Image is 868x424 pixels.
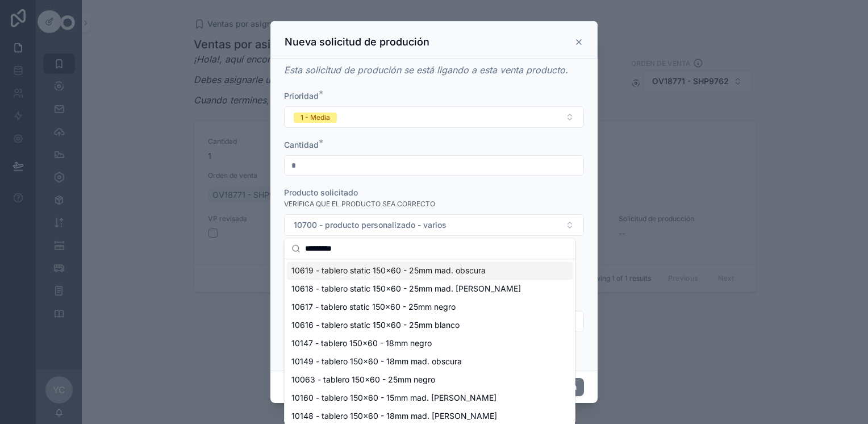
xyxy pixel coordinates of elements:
[291,374,435,385] span: 10063 - tablero 150x60 - 25mm negro
[284,214,584,236] button: Select Button
[291,265,486,276] span: 10619 - tablero static 150x60 - 25mm mad. obscura
[285,35,429,49] h3: Nueva solicitud de produción
[291,283,521,294] span: 10618 - tablero static 150x60 - 25mm mad. [PERSON_NAME]
[291,356,462,367] span: 10149 - tablero 150x60 - 18mm mad. obscura
[294,219,446,231] span: 10700 - producto personalizado - varios
[284,106,584,128] button: Select Button
[284,91,319,101] span: Prioridad
[284,140,319,149] span: Cantidad
[284,199,435,209] span: VERIFICA QUE EL PRODUCTO SEA CORRECTO
[291,319,460,331] span: 10616 - tablero static 150x60 - 25mm blanco
[291,301,456,313] span: 10617 - tablero static 150x60 - 25mm negro
[291,392,496,404] span: 10160 - tablero 150x60 - 15mm mad. [PERSON_NAME]
[291,338,432,349] span: 10147 - tablero 150x60 - 18mm negro
[284,64,568,76] em: Esta solicitud de produción se está ligando a esta venta producto.
[291,410,497,422] span: 10148 - tablero 150x60 - 18mm mad. [PERSON_NAME]
[301,113,330,123] div: 1 - Media
[284,188,358,197] span: Producto solicitado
